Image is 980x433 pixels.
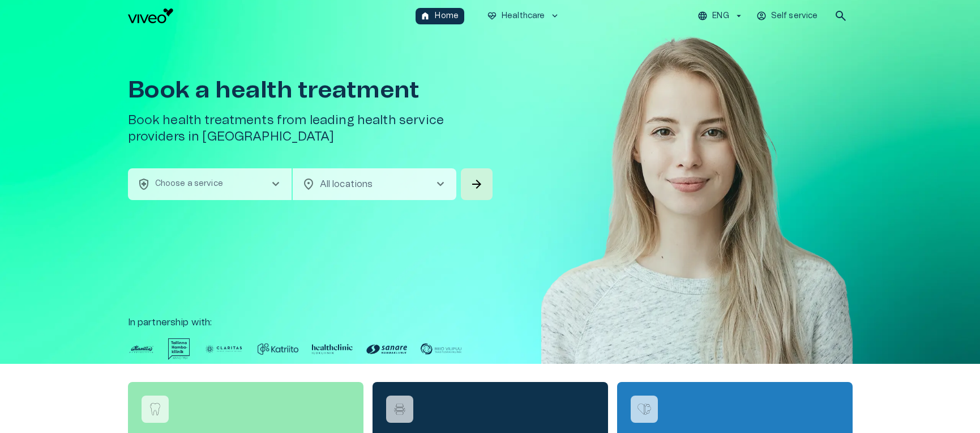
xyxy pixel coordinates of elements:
span: health_and_safety [137,177,151,191]
span: home [420,11,430,21]
button: open search modal [829,5,852,27]
img: Partner logo [128,338,155,360]
span: search [834,9,848,23]
span: chevron_right [269,177,283,191]
span: keyboard_arrow_down [550,11,560,21]
img: Talk to a mental health specialist logo [636,401,653,418]
img: Partner logo [168,338,190,360]
span: arrow_forward [470,177,483,191]
p: Home [435,10,459,22]
p: ENG [712,10,729,22]
p: Choose a service [155,178,223,190]
img: Partner logo [421,338,461,360]
span: ecg_heart [487,11,497,21]
h1: Book a health treatment [128,77,495,103]
img: Partner logo [366,338,407,360]
button: Self service [755,8,821,24]
img: Woman smiling [541,32,853,398]
button: Search [461,168,493,200]
p: Self service [771,10,818,22]
p: In partnership with : [128,316,853,329]
span: chevron_right [434,177,447,191]
a: Navigate to homepage [128,9,412,23]
p: Healthcare [502,10,545,22]
button: ecg_heartHealthcarekeyboard_arrow_down [482,8,564,24]
img: Book a dental consultation logo [147,401,164,418]
button: health_and_safetyChoose a servicechevron_right [128,168,292,200]
img: Partner logo [258,338,298,360]
p: All locations [320,177,416,191]
span: location_on [302,177,315,191]
h5: Book health treatments from leading health service providers in [GEOGRAPHIC_DATA] [128,112,495,146]
img: Partner logo [203,338,244,360]
img: Visit a physiotherapist logo [391,401,408,418]
img: Partner logo [312,338,353,360]
button: homeHome [416,8,464,24]
button: ENG [696,8,745,24]
img: Viveo logo [128,9,173,23]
